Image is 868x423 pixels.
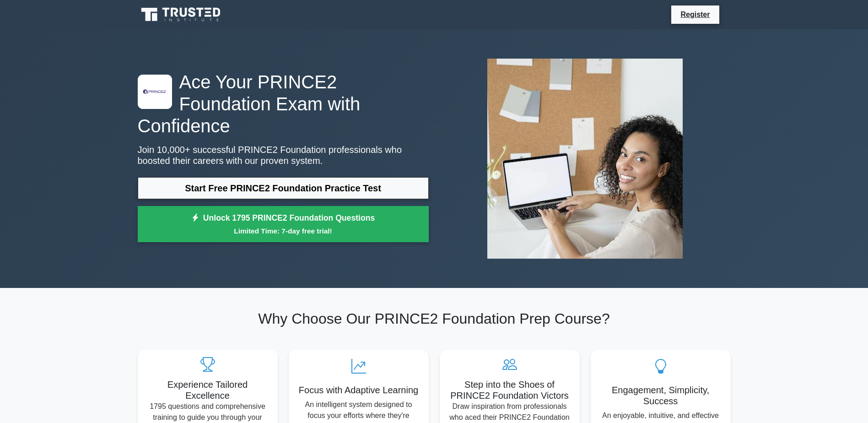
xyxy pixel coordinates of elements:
p: Join 10,000+ successful PRINCE2 Foundation professionals who boosted their careers with our prove... [138,144,429,166]
h2: Why Choose Our PRINCE2 Foundation Prep Course? [138,310,731,327]
a: Start Free PRINCE2 Foundation Practice Test [138,177,429,199]
h5: Engagement, Simplicity, Success [598,385,723,407]
h5: Experience Tailored Excellence [145,379,270,401]
h1: Ace Your PRINCE2 Foundation Exam with Confidence [138,71,429,137]
small: Limited Time: 7-day free trial! [149,226,417,236]
a: Unlock 1795 PRINCE2 Foundation QuestionsLimited Time: 7-day free trial! [138,206,429,243]
a: Register [675,9,715,20]
h5: Focus with Adaptive Learning [296,385,421,396]
h5: Step into the Shoes of PRINCE2 Foundation Victors [447,379,572,401]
